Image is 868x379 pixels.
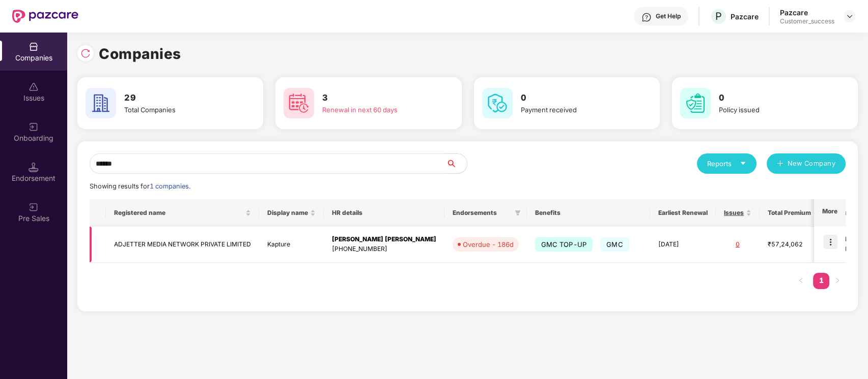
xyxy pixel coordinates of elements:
[322,91,433,105] h3: 3
[813,273,829,288] a: 1
[463,239,514,249] div: Overdue - 186d
[446,160,467,168] span: search
[114,209,243,217] span: Registered name
[716,199,760,227] th: Issues
[719,91,829,105] h3: 0
[482,88,513,118] img: svg+xml;base64,PHN2ZyB4bWxucz0iaHR0cDovL3d3dy53My5vcmcvMjAwMC9zdmciIHdpZHRoPSI2MCIgaGVpZ2h0PSI2MC...
[86,88,116,118] img: svg+xml;base64,PHN2ZyB4bWxucz0iaHR0cDovL3d3dy53My5vcmcvMjAwMC9zdmciIHdpZHRoPSI2MCIgaGVpZ2h0PSI2MC...
[656,12,681,20] div: Get Help
[446,153,467,174] button: search
[106,227,259,263] td: ADJETTER MEDIA NETWORK PRIVATE LIMITED
[521,105,631,115] div: Payment received
[535,237,593,251] span: GMC TOP-UP
[29,42,39,52] img: svg+xml;base64,PHN2ZyBpZD0iQ29tcGFuaWVzIiB4bWxucz0iaHR0cDovL3d3dy53My5vcmcvMjAwMC9zdmciIHdpZHRoPS...
[90,182,190,190] span: Showing results for
[12,10,78,23] img: New Pazcare Logo
[814,199,846,227] th: More
[650,199,716,227] th: Earliest Renewal
[527,199,650,227] th: Benefits
[724,240,751,249] div: 0
[767,153,846,174] button: plusNew Company
[780,17,834,25] div: Customer_success
[780,8,834,17] div: Pazcare
[788,159,836,169] span: New Company
[707,159,746,169] div: Reports
[322,105,433,115] div: Renewal in next 60 days
[715,10,722,22] span: P
[731,12,759,21] div: Pazcare
[846,12,854,20] img: svg+xml;base64,PHN2ZyBpZD0iRHJvcGRvd24tMzJ4MzIiIHhtbG5zPSJodHRwOi8vd3d3LnczLm9yZy8yMDAwL3N2ZyIgd2...
[641,12,652,22] img: svg+xml;base64,PHN2ZyBpZD0iSGVscC0zMngzMiIgeG1sbnM9Imh0dHA6Ly93d3cudzMub3JnLzIwMDAvc3ZnIiB3aWR0aD...
[29,202,39,212] img: svg+xml;base64,PHN2ZyB3aWR0aD0iMjAiIGhlaWdodD0iMjAiIHZpZXdCb3g9IjAgMCAyMCAyMCIgZmlsbD0ibm9uZSIgeG...
[267,209,308,217] span: Display name
[332,235,436,244] div: [PERSON_NAME] [PERSON_NAME]
[29,162,39,172] img: svg+xml;base64,PHN2ZyB3aWR0aD0iMTQuNSIgaGVpZ2h0PSIxNC41IiB2aWV3Qm94PSIwIDAgMTYgMTYiIGZpbGw9Im5vbm...
[777,160,783,168] span: plus
[793,273,809,289] li: Previous Page
[513,207,523,219] span: filter
[124,105,235,115] div: Total Companies
[829,273,846,289] button: right
[515,210,521,216] span: filter
[332,244,436,254] div: [PHONE_NUMBER]
[823,235,837,249] img: icon
[80,48,91,58] img: svg+xml;base64,PHN2ZyBpZD0iUmVsb2FkLTMyeDMyIiB4bWxucz0iaHR0cDovL3d3dy53My5vcmcvMjAwMC9zdmciIHdpZH...
[760,199,827,227] th: Total Premium
[600,237,629,251] span: GMC
[324,199,444,227] th: HR details
[259,227,324,263] td: Kapture
[259,199,324,227] th: Display name
[740,160,746,167] span: caret-down
[650,227,716,263] td: [DATE]
[521,91,631,105] h3: 0
[124,91,235,105] h3: 29
[768,240,819,249] div: ₹57,24,062
[150,182,190,190] span: 1 companies.
[99,43,181,65] h1: Companies
[29,82,39,92] img: svg+xml;base64,PHN2ZyBpZD0iSXNzdWVzX2Rpc2FibGVkIiB4bWxucz0iaHR0cDovL3d3dy53My5vcmcvMjAwMC9zdmciIH...
[453,209,511,217] span: Endorsements
[680,88,711,118] img: svg+xml;base64,PHN2ZyB4bWxucz0iaHR0cDovL3d3dy53My5vcmcvMjAwMC9zdmciIHdpZHRoPSI2MCIgaGVpZ2h0PSI2MC...
[719,105,829,115] div: Policy issued
[813,273,829,289] li: 1
[834,277,841,283] span: right
[798,277,804,283] span: left
[29,122,39,132] img: svg+xml;base64,PHN2ZyB3aWR0aD0iMjAiIGhlaWdodD0iMjAiIHZpZXdCb3g9IjAgMCAyMCAyMCIgZmlsbD0ibm9uZSIgeG...
[284,88,314,118] img: svg+xml;base64,PHN2ZyB4bWxucz0iaHR0cDovL3d3dy53My5vcmcvMjAwMC9zdmciIHdpZHRoPSI2MCIgaGVpZ2h0PSI2MC...
[106,199,259,227] th: Registered name
[768,209,811,217] span: Total Premium
[829,273,846,289] li: Next Page
[724,209,744,217] span: Issues
[793,273,809,289] button: left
